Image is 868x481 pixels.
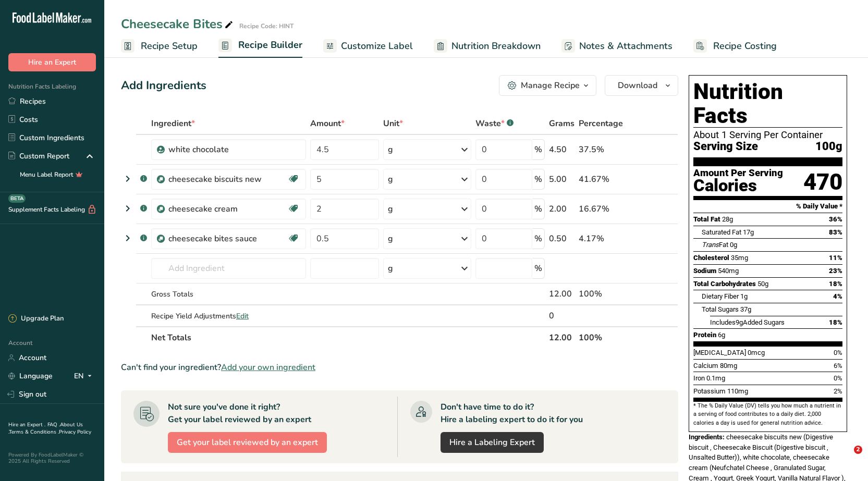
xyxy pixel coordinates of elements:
div: cheesecake cream [168,203,287,215]
div: Add Ingredients [121,77,206,94]
div: Manage Recipe [521,79,580,92]
span: 37g [740,305,751,313]
a: Hire a Labeling Expert [441,432,544,453]
button: Manage Recipe [499,75,596,96]
div: Cheesecake Bites [121,15,235,33]
span: Recipe Setup [141,39,198,53]
span: Ingredient [151,117,195,130]
span: Calcium [693,362,718,369]
section: % Daily Value * [693,200,842,213]
div: Powered By FoodLabelMaker © 2025 All Rights Reserved [8,452,96,464]
button: Get your label reviewed by an expert [168,432,327,453]
div: g [388,232,393,245]
span: Nutrition Breakdown [451,39,541,53]
img: Sub Recipe [157,205,165,213]
a: Privacy Policy [59,428,91,436]
th: 100% [577,326,631,348]
span: 17g [743,228,754,236]
span: Saturated Fat [702,228,741,236]
h1: Nutrition Facts [693,80,842,128]
span: Percentage [579,117,623,130]
a: Hire an Expert . [8,421,45,428]
div: 0.50 [549,232,574,245]
div: 470 [803,168,842,196]
span: 9g [736,318,743,326]
span: 100g [815,140,842,153]
span: 0% [834,349,842,356]
div: Not sure you've done it right? Get your label reviewed by an expert [168,401,311,426]
a: FAQ . [47,421,60,428]
iframe: Intercom live chat [833,446,858,471]
span: Add your own ingredient [221,361,315,374]
div: white chocolate [168,143,299,156]
span: 11% [829,254,842,262]
div: g [388,203,393,215]
button: Hire an Expert [8,53,96,71]
div: Can't find your ingredient? [121,361,678,374]
div: Recipe Code: HINT [239,21,294,31]
a: Customize Label [323,34,413,58]
span: 540mg [718,267,739,275]
div: Gross Totals [151,289,306,300]
i: Trans [702,241,719,249]
span: Unit [383,117,403,130]
a: Recipe Builder [218,33,302,58]
div: 0 [549,310,574,322]
a: About Us . [8,421,83,436]
span: 110mg [727,387,748,395]
input: Add Ingredient [151,258,306,279]
span: Recipe Costing [713,39,777,53]
span: Customize Label [341,39,413,53]
span: Cholesterol [693,254,729,262]
a: Notes & Attachments [561,34,673,58]
div: cheesecake bites sauce [168,232,287,245]
div: Calories [693,178,783,193]
a: Language [8,367,53,385]
button: Download [605,75,678,96]
span: 18% [829,318,842,326]
span: Total Carbohydrates [693,280,756,288]
span: 0g [730,241,737,249]
img: Sub Recipe [157,176,165,183]
span: Get your label reviewed by an expert [177,436,318,449]
span: Sodium [693,267,716,275]
span: Includes Added Sugars [710,318,785,326]
span: Amount [310,117,345,130]
span: 2 [854,446,862,454]
div: 4.50 [549,143,574,156]
span: 28g [722,215,733,223]
div: cheesecake biscuits new [168,173,287,186]
a: Recipe Setup [121,34,198,58]
div: Recipe Yield Adjustments [151,311,306,322]
a: Terms & Conditions . [9,428,59,436]
span: 35mg [731,254,748,262]
div: About 1 Serving Per Container [693,130,842,140]
span: Grams [549,117,574,130]
span: Potassium [693,387,726,395]
span: Recipe Builder [238,38,302,52]
a: Recipe Costing [693,34,777,58]
div: Custom Report [8,151,69,162]
span: Protein [693,331,716,339]
div: 16.67% [579,203,629,215]
span: 36% [829,215,842,223]
span: 83% [829,228,842,236]
div: Amount Per Serving [693,168,783,178]
div: g [388,262,393,275]
div: g [388,173,393,186]
span: Total Fat [693,215,720,223]
div: Upgrade Plan [8,314,64,324]
div: 12.00 [549,288,574,300]
span: 50g [757,280,768,288]
span: Edit [236,311,249,321]
span: Fat [702,241,728,249]
div: 5.00 [549,173,574,186]
div: Don't have time to do it? Hire a labeling expert to do it for you [441,401,583,426]
span: 0.1mg [706,374,725,382]
span: Iron [693,374,705,382]
span: 6% [834,362,842,369]
div: 41.67% [579,173,629,186]
th: Net Totals [149,326,547,348]
span: Notes & Attachments [579,39,673,53]
a: Nutrition Breakdown [434,34,541,58]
